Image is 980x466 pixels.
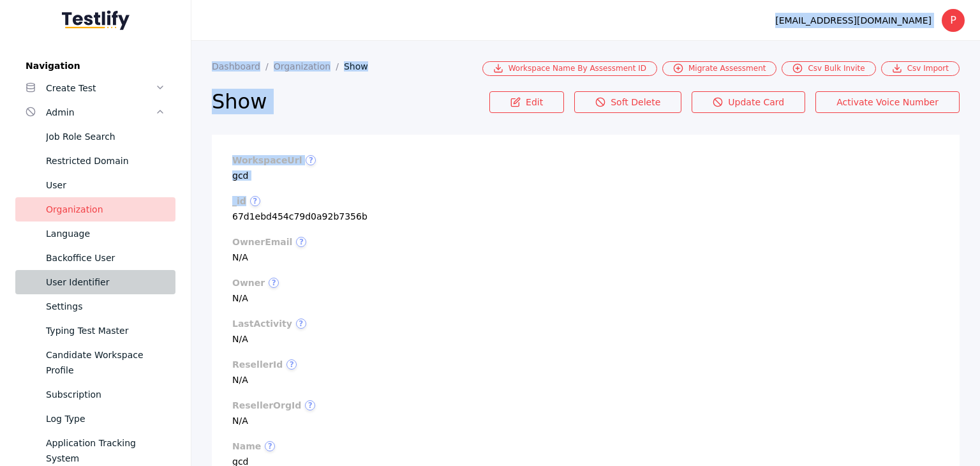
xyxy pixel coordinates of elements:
[692,91,805,113] a: Update Card
[232,196,939,206] label: _id
[232,400,939,426] section: N/A
[15,197,175,222] a: Organization
[232,155,939,181] section: gcd
[15,407,175,431] a: Log Type
[46,129,165,144] div: Job Role Search
[232,278,939,288] label: owner
[15,270,175,294] a: User Identifier
[46,323,165,338] div: Typing Test Master
[15,382,175,407] a: Subscription
[46,202,165,217] div: Organization
[305,400,315,410] span: ?
[232,278,939,303] section: N/A
[306,155,316,165] span: ?
[232,237,939,262] section: N/A
[942,9,965,32] div: P
[296,237,306,247] span: ?
[232,196,939,222] section: 67d1ebd454c79d0a92b7356b
[46,347,165,378] div: Candidate Workspace Profile
[482,61,657,76] a: Workspace Name By Assessment ID
[274,61,344,71] a: Organization
[232,441,939,451] label: name
[212,61,274,71] a: Dashboard
[296,319,306,329] span: ?
[775,13,932,28] div: [EMAIL_ADDRESS][DOMAIN_NAME]
[489,91,564,113] a: Edit
[15,61,175,71] label: Navigation
[232,359,939,370] label: resellerId
[46,153,165,169] div: Restricted Domain
[46,177,165,193] div: User
[46,411,165,426] div: Log Type
[15,173,175,197] a: User
[15,222,175,246] a: Language
[46,80,155,96] div: Create Test
[286,359,297,370] span: ?
[15,149,175,173] a: Restricted Domain
[212,89,489,114] h2: Show
[815,91,960,113] a: Activate Voice Number
[269,278,279,288] span: ?
[881,61,960,76] a: Csv Import
[662,61,776,76] a: Migrate Assessment
[15,319,175,343] a: Typing Test Master
[15,246,175,270] a: Backoffice User
[232,319,939,344] section: N/A
[46,274,165,290] div: User Identifier
[46,387,165,402] div: Subscription
[15,343,175,382] a: Candidate Workspace Profile
[232,319,939,329] label: lastActivity
[782,61,875,76] a: Csv Bulk Invite
[265,441,275,451] span: ?
[344,61,378,71] a: Show
[232,359,939,385] section: N/A
[232,155,939,165] label: workspaceUrl
[46,105,155,120] div: Admin
[574,91,681,113] a: Soft Delete
[232,237,939,247] label: ownerEmail
[15,124,175,149] a: Job Role Search
[62,10,130,30] img: Testlify - Backoffice
[46,226,165,241] div: Language
[232,400,939,410] label: resellerOrgId
[46,299,165,314] div: Settings
[15,294,175,319] a: Settings
[46,250,165,266] div: Backoffice User
[250,196,260,206] span: ?
[46,435,165,466] div: Application Tracking System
